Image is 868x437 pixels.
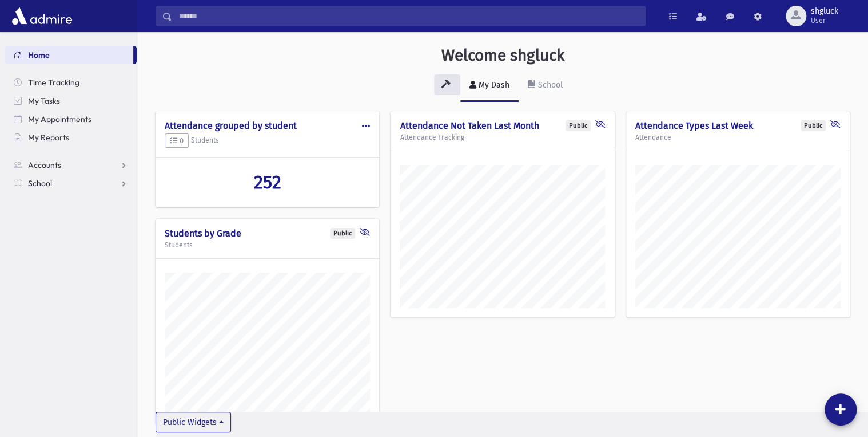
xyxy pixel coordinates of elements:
span: Home [28,50,50,60]
span: User [811,16,838,25]
div: Public [801,120,826,131]
a: School [5,174,137,192]
span: My Tasks [28,96,60,106]
input: Search [172,6,645,26]
a: My Dash [460,70,519,102]
h4: Attendance Types Last Week [635,120,841,131]
button: 0 [165,133,189,148]
span: 252 [254,171,281,193]
div: School [536,80,563,90]
span: 0 [170,136,184,145]
a: Accounts [5,156,137,174]
h4: Attendance grouped by student [165,120,370,131]
div: My Dash [476,80,509,90]
h5: Attendance [635,133,841,141]
span: My Reports [28,132,69,143]
h4: Students by Grade [165,228,370,239]
a: Time Tracking [5,73,137,92]
h5: Students [165,241,370,249]
a: 252 [165,171,370,193]
h4: Attendance Not Taken Last Month [400,120,605,131]
button: Public Widgets [156,412,231,432]
div: Public [566,120,591,131]
span: My Appointments [28,114,91,124]
a: My Appointments [5,110,137,128]
span: shgluck [811,7,838,16]
h5: Students [165,133,370,148]
a: School [519,70,572,102]
h3: Welcome shgluck [441,46,564,65]
a: My Reports [5,128,137,147]
a: Home [5,46,133,64]
span: School [28,178,52,188]
span: Time Tracking [28,77,79,88]
img: AdmirePro [9,5,75,27]
h5: Attendance Tracking [400,133,605,141]
div: Public [330,228,355,239]
a: My Tasks [5,92,137,110]
span: Accounts [28,160,61,170]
